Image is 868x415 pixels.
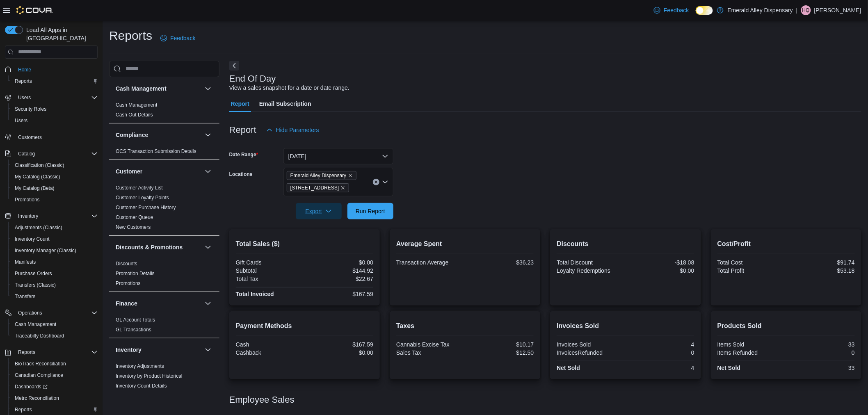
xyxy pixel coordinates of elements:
a: Customer Loyalty Points [116,195,169,201]
a: Customer Activity List [116,185,163,191]
span: OCS Transaction Submission Details [116,148,196,155]
a: GL Account Totals [116,317,155,323]
div: $53.18 [788,267,855,274]
button: Discounts & Promotions [203,242,213,252]
a: Home [15,65,34,75]
button: Clear input [373,179,379,185]
div: View a sales snapshot for a date or date range. [229,84,349,92]
span: Email Subscription [259,96,311,112]
div: $10.17 [467,341,534,348]
span: Inventory [15,211,98,221]
button: Compliance [116,131,201,139]
span: Metrc Reconciliation [11,393,98,403]
h3: Compliance [116,131,148,139]
button: Remove Emerald Alley Dispensary from selection in this group [348,173,353,178]
button: Transfers [8,291,101,302]
span: Dark Mode [696,15,696,15]
span: Manifests [15,259,36,265]
div: Total Tax [236,276,303,282]
span: Home [18,66,31,73]
span: Cash Management [11,319,98,329]
span: Users [11,116,98,125]
h3: Inventory [116,346,142,354]
button: Inventory [2,210,101,222]
span: Users [15,117,27,124]
div: Total Cost [717,259,785,266]
span: Inventory Count [11,234,98,244]
a: OCS Transaction Submission Details [116,148,196,154]
button: Compliance [203,130,213,140]
span: Home [15,64,98,75]
span: Classification (Classic) [11,160,98,170]
h2: Taxes [396,321,534,331]
span: Reports [15,347,98,357]
h3: Report [229,125,256,135]
button: Reports [2,347,101,358]
span: Inventory by Product Historical [116,373,183,379]
h3: Cash Management [116,84,167,93]
button: Canadian Compliance [8,369,101,381]
a: Manifests [11,257,39,267]
button: Discounts & Promotions [116,243,201,251]
label: Date Range [229,151,258,158]
span: Transfers (Classic) [11,280,98,290]
span: Adjustments (Classic) [15,224,62,231]
span: Metrc Reconciliation [15,395,59,401]
a: Purchase Orders [11,269,55,278]
span: Dashboards [15,383,48,390]
span: Reports [11,405,98,415]
span: New Customers [116,224,151,230]
p: [PERSON_NAME] [814,5,861,15]
button: Reports [8,75,101,87]
span: Customer Activity List [116,185,163,191]
span: Emerald Alley Dispensary [290,171,347,180]
a: Traceabilty Dashboard [11,331,67,341]
h3: Employee Sales [229,395,295,405]
div: $167.59 [306,341,373,348]
span: Cash Out Details [116,112,153,118]
div: $22.67 [306,276,373,282]
a: Security Roles [11,104,50,114]
span: Manifests [11,257,98,267]
h2: Average Spent [396,239,534,249]
button: Users [15,93,34,103]
span: Transfers [11,292,98,301]
div: Total Profit [717,267,785,274]
div: $91.74 [788,259,855,266]
div: Customer [109,183,219,235]
h2: Total Sales ($) [236,239,373,249]
span: Reports [18,349,35,356]
div: Cash [236,341,303,348]
span: My Catalog (Classic) [11,172,98,182]
span: Operations [15,308,98,318]
span: My Catalog (Beta) [15,185,55,192]
h3: Discounts & Promotions [116,243,183,251]
h3: Finance [116,299,137,308]
div: Sales Tax [396,349,464,356]
button: Inventory Count [8,233,101,245]
div: Cash Management [109,100,219,123]
button: Customer [203,166,213,176]
span: Feedback [170,34,195,42]
button: Cash Management [8,319,101,330]
div: Loyalty Redemptions [557,267,624,274]
button: Traceabilty Dashboard [8,330,101,342]
button: Export [296,203,342,219]
a: New Customers [116,224,151,230]
div: 33 [788,341,855,348]
div: $144.92 [306,267,373,274]
button: Inventory [116,346,201,354]
button: Finance [116,299,201,308]
span: Customers [15,132,98,142]
h2: Payment Methods [236,321,373,331]
button: Operations [15,308,46,318]
button: Purchase Orders [8,268,101,279]
span: Purchase Orders [11,269,98,278]
span: Load All Apps in [GEOGRAPHIC_DATA] [23,26,98,42]
button: Promotions [8,194,101,205]
p: Emerald Alley Dispensary [728,5,793,15]
a: Dashboards [8,381,101,392]
a: Users [11,116,31,125]
button: Home [2,64,101,75]
button: My Catalog (Classic) [8,171,101,182]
